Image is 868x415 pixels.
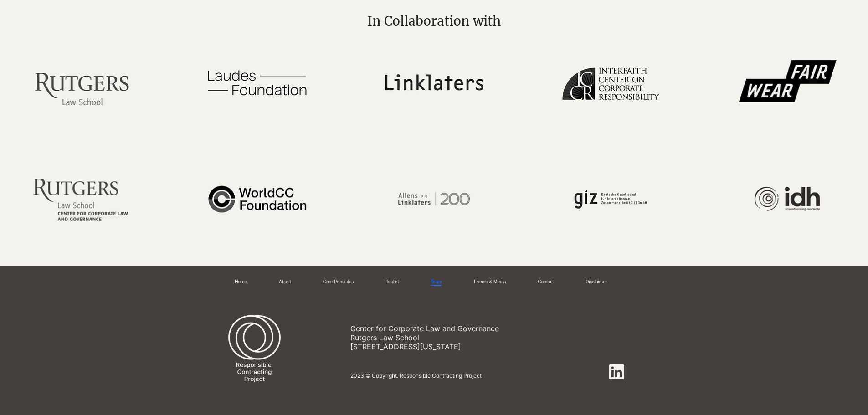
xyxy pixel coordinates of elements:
[235,279,247,286] a: Home
[228,275,632,289] nav: Site
[184,33,331,132] img: laudes_logo_edited.jpg
[360,149,508,248] img: allens_links_logo.png
[350,372,593,379] p: 2023 © Copyright. Responsible Contracting Project
[279,279,291,286] a: About
[360,33,508,132] img: linklaters_logo_edited.jpg
[713,149,861,248] img: idh_logo_rectangle.png
[537,33,684,132] img: ICCR_logo_edited.jpg
[474,279,506,286] a: Events & Media
[538,279,554,286] a: Contact
[350,324,558,333] p: Center for Corporate Law and Governance
[228,311,281,395] img: v2 New RCP logo cream.png
[713,33,861,132] img: fairwear_logo_edited.jpg
[350,342,558,351] p: [STREET_ADDRESS][US_STATE]
[537,149,684,248] img: giz_logo.png
[184,149,331,248] img: world_cc_edited.jpg
[323,279,354,286] a: Core Principles
[367,13,501,29] span: In Collaboration with
[7,149,154,248] img: rutgers_corp_law_edited.jpg
[431,279,442,286] a: Team
[7,33,154,132] img: rutgers_law_logo_edited.jpg
[586,279,607,286] a: Disclaimer
[350,333,558,342] p: Rutgers Law School
[386,279,399,286] a: Toolkit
